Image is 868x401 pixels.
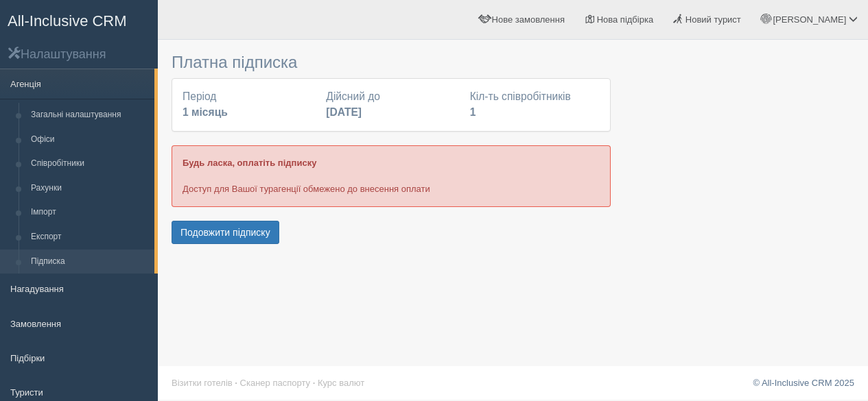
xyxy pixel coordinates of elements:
[318,378,364,388] a: Курс валют
[326,106,362,118] b: [DATE]
[240,378,310,388] a: Сканер паспорту
[25,200,154,225] a: Імпорт
[183,106,228,118] b: 1 місяць
[25,250,154,274] a: Підписка
[1,1,157,38] a: All-Inclusive CRM
[172,221,279,244] button: Подовжити підписку
[25,151,154,176] a: Співробітники
[753,378,854,388] a: © All-Inclusive CRM 2025
[25,103,154,127] a: Загальні налаштування
[235,378,237,388] span: ·
[470,106,476,118] b: 1
[25,225,154,250] a: Експорт
[685,14,741,25] span: Новий турист
[492,14,565,25] span: Нове замовлення
[319,89,462,121] div: Дійсний до
[25,127,154,152] a: Офіси
[597,14,654,25] span: Нова підбірка
[8,12,127,29] span: All-Inclusive CRM
[773,14,846,25] span: [PERSON_NAME]
[172,145,611,206] div: Доступ для Вашої турагенції обмежено до внесення оплати
[463,89,607,121] div: Кіл-ть співробітників
[183,158,316,168] b: Будь ласка, оплатіть підписку
[172,378,233,388] a: Візитки готелів
[176,89,319,121] div: Період
[25,176,154,201] a: Рахунки
[313,378,316,388] span: ·
[172,53,611,71] h3: Платна підписка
